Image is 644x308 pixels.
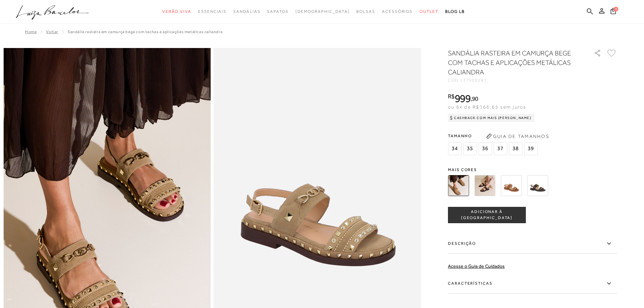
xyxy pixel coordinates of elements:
[46,29,58,34] a: Voltar
[295,5,350,18] a: noSubCategoriesText
[198,5,226,18] a: noSubCategoriesText
[448,114,534,122] div: Cashback com Mais [PERSON_NAME]
[448,234,617,254] label: Descrição
[420,9,438,14] span: Outlet
[471,96,478,102] i: ,
[356,9,375,14] span: Bolsas
[509,142,522,155] span: 38
[448,93,455,99] i: R$
[501,175,522,196] img: SANDÁLIA RASTEIRA EM CAMURÇA CARAMELO COM TACHAS E APLICAÇÕES METÁLICAS CALIANDRA
[445,9,465,14] span: BLOG LB
[445,5,465,18] a: BLOG LB
[382,5,413,18] a: noSubCategoriesText
[448,209,525,221] span: ADICIONAR À [GEOGRAPHIC_DATA]
[448,48,575,77] h1: SANDÁLIA RASTEIRA EM CAMURÇA BEGE COM TACHAS E APLICAÇÕES METÁLICAS CALIANDRA
[494,142,507,155] span: 37
[267,9,288,14] span: Sapatos
[448,274,617,293] label: Características
[448,142,461,155] span: 34
[474,175,495,196] img: SANDÁLIA RASTEIRA EM CAMURÇA CAFÉ COM TACHAS E APLICAÇÕES METÁLICAS CALIANDRA
[448,168,617,172] span: Mais cores
[448,175,469,196] img: SANDÁLIA RASTEIRA EM CAMURÇA BEGE COM TACHAS E APLICAÇÕES METÁLICAS CALIANDRA
[448,78,583,82] div: CÓD:
[448,104,526,110] span: ou 6x de R$166,65 sem juros
[460,78,487,82] span: 137900281
[233,9,260,14] span: Sandálias
[267,5,288,18] a: noSubCategoriesText
[463,142,477,155] span: 35
[448,263,505,269] a: Acesse o Guia de Cuidados
[527,175,548,196] img: SANDÁLIA RASTEIRA EM COURO PRETO COM TACHAS E APLICAÇÕES METÁLICAS CALIANDRA
[356,5,375,18] a: noSubCategoriesText
[382,9,413,14] span: Acessórios
[233,5,260,18] a: noSubCategoriesText
[524,142,538,155] span: 39
[448,131,539,141] span: Tamanho
[478,142,492,155] span: 36
[295,9,350,14] span: [DEMOGRAPHIC_DATA]
[609,7,618,17] button: 0
[420,5,438,18] a: noSubCategoriesText
[68,29,222,34] span: SANDÁLIA RASTEIRA EM CAMURÇA BEGE COM TACHAS E APLICAÇÕES METÁLICAS CALIANDRA
[448,207,526,223] button: ADICIONAR À [GEOGRAPHIC_DATA]
[472,95,478,102] span: 90
[25,29,37,34] a: Home
[455,92,471,104] span: 999
[162,9,191,14] span: Verão Viva
[484,131,551,142] button: Guia de Tamanhos
[198,9,226,14] span: Essenciais
[614,7,618,11] span: 0
[162,5,191,18] a: noSubCategoriesText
